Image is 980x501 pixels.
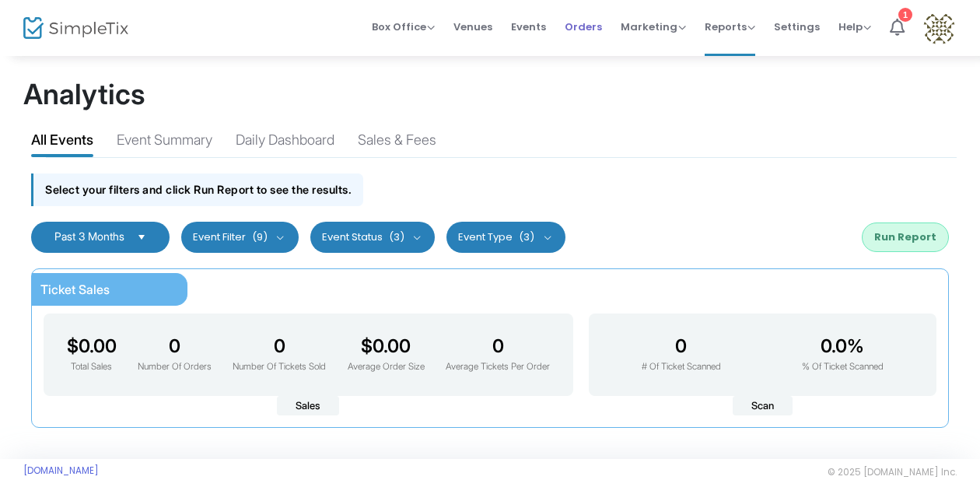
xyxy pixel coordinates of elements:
[642,360,721,374] p: # Of Ticket Scanned
[348,335,425,357] h3: $0.00
[621,19,686,34] span: Marketing
[446,222,565,253] button: Event Type(3)
[181,222,299,253] button: Event Filter(9)
[446,360,550,374] p: Average Tickets Per Order
[446,335,550,357] h3: 0
[31,129,93,156] div: All Events
[453,7,492,47] span: Venues
[23,78,957,111] h1: Analytics
[310,222,436,253] button: Event Status(3)
[862,222,949,252] button: Run Report
[40,282,110,297] span: Ticket Sales
[131,231,152,243] button: Select
[233,335,326,357] h3: 0
[54,229,124,243] span: Past 3 Months
[117,129,212,156] div: Event Summary
[31,173,363,205] div: Select your filters and click Run Report to see the results.
[67,335,117,357] h3: $0.00
[252,231,268,243] span: (9)
[23,464,99,477] a: [DOMAIN_NAME]
[802,360,884,374] p: % Of Ticket Scanned
[358,129,436,156] div: Sales & Fees
[233,360,326,374] p: Number Of Tickets Sold
[138,360,212,374] p: Number Of Orders
[277,396,339,416] span: Sales
[389,231,404,243] span: (3)
[828,466,957,478] span: © 2025 [DOMAIN_NAME] Inc.
[705,19,755,34] span: Reports
[511,7,546,47] span: Events
[67,360,117,374] p: Total Sales
[838,19,871,34] span: Help
[774,7,820,47] span: Settings
[138,335,212,357] h3: 0
[348,360,425,374] p: Average Order Size
[519,231,534,243] span: (3)
[802,335,884,357] h3: 0.0%
[565,7,602,47] span: Orders
[898,8,912,22] div: 1
[642,335,721,357] h3: 0
[236,129,334,156] div: Daily Dashboard
[733,396,793,416] span: Scan
[372,19,435,34] span: Box Office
